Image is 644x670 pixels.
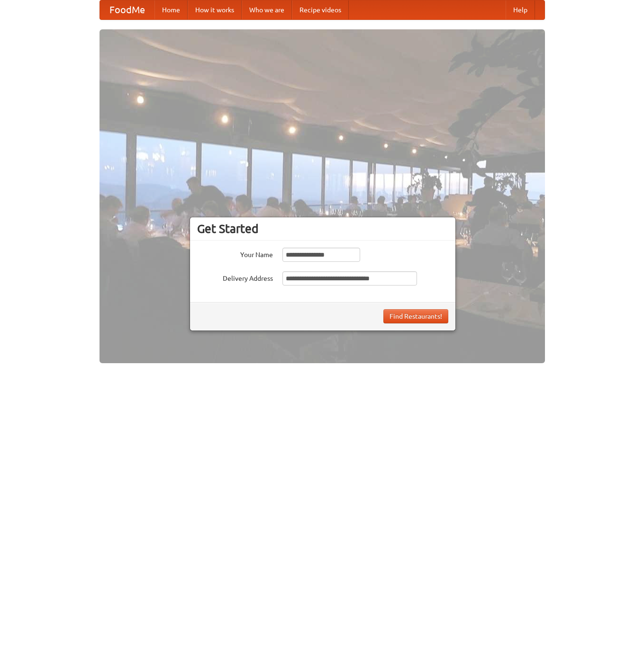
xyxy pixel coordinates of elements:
a: FoodMe [100,0,154,19]
label: Delivery Address [197,271,273,283]
button: Find Restaurants! [383,309,448,323]
a: How it works [188,0,242,19]
a: Recipe videos [292,0,349,19]
a: Help [506,0,535,19]
a: Who we are [242,0,292,19]
h3: Get Started [197,222,448,236]
a: Home [154,0,188,19]
label: Your Name [197,248,273,259]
